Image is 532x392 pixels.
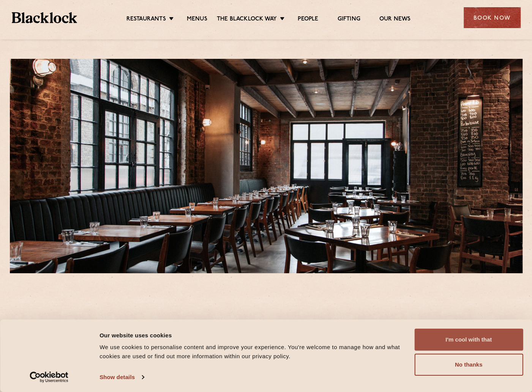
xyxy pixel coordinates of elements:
a: Gifting [337,16,360,24]
button: No thanks [414,354,523,376]
a: Usercentrics Cookiebot - opens in a new window [16,372,82,383]
div: Our website uses cookies [99,331,406,340]
div: We use cookies to personalise content and improve your experience. You're welcome to manage how a... [99,343,406,361]
a: Restaurants [126,16,166,24]
a: The Blacklock Way [217,16,277,24]
a: Show details [99,372,144,383]
button: I'm cool with that [414,329,523,351]
a: Menus [187,16,207,24]
a: People [298,16,318,24]
a: Our News [379,16,411,24]
img: BL_Textured_Logo-footer-cropped.svg [12,12,77,23]
div: Book Now [464,7,521,28]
